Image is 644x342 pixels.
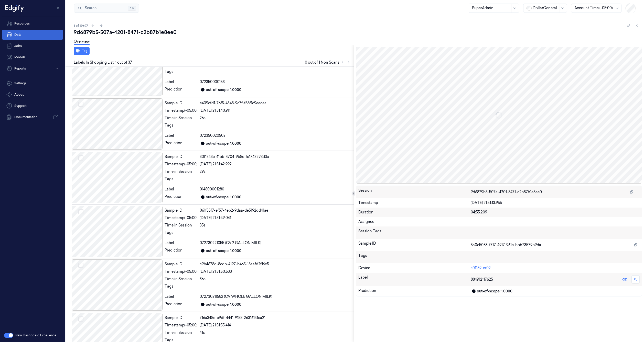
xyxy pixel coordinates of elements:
span: 0 out of 1 Non Scans [305,59,352,65]
div: [DATE] 21:51:55.414 [200,323,352,328]
a: Settings [2,78,63,88]
div: 41s [200,330,352,335]
div: Timestamp (-05:00) [165,269,198,274]
div: Sample ID [358,241,471,249]
div: Timestamp (-05:00) [165,215,198,221]
div: Time in Session [165,330,198,335]
div: Prediction [165,194,198,200]
div: Tags [165,176,198,185]
div: [DATE] 21:51:13.955 [471,200,640,206]
div: Timestamp (-05:00) [165,323,198,328]
div: out-of-scope: 1.0000 [206,141,241,146]
button: Search⌘K [74,4,139,13]
div: Timestamp (-05:00) [165,162,198,167]
div: Prediction [165,248,198,254]
span: 014800001280 [200,187,224,192]
button: Toggle Navigation [55,4,63,12]
span: 072730221055 (CV 2 GALLON MILK) [200,240,261,246]
span: 072350020502 [200,133,226,138]
div: Device [358,265,471,271]
div: Tags [165,123,198,131]
div: [DATE] 21:51:50.533 [200,269,352,274]
a: Models [2,52,63,62]
div: c9b4678d-8cdb-4197-b465-18aafd2f16c5 [200,261,352,267]
div: [DATE] 21:51:42.992 [200,162,352,167]
div: Prediction [165,87,198,93]
div: out-of-scope: 1.0000 [206,87,241,93]
a: Support [2,101,63,111]
div: Tags [165,69,198,77]
div: 716a348c-e9df-4441-9188-26316141ea21 [200,315,352,321]
div: out-of-scope: 1.0000 [206,195,241,200]
div: 30f1343e-41bb-4704-9b8e-fe1743298d3a [200,154,352,159]
div: Duration [358,210,471,215]
div: Label [165,187,198,192]
a: Resources [2,18,63,29]
div: Time in Session [165,115,198,121]
button: Reports [2,63,63,74]
div: 29s [200,169,352,174]
span: 072730211582 (CV WHOLE GALLON MILK) [200,294,272,299]
div: out-of-scope: 1.0000 [206,248,241,254]
span: Labels In Shopping List: 1 out of 37 [74,60,132,65]
div: Tags [358,253,471,261]
div: out-of-scope: 1.0000 [477,289,512,294]
div: Assignee [358,219,640,224]
a: Data [2,30,63,40]
div: 061f55f7-ef57-4eb2-9daa-de5192dd41ae [200,208,352,213]
button: Select row [78,102,83,107]
div: Prediction [358,288,471,294]
div: 35s [200,223,352,228]
div: e409cfd1-76f5-4348-9c7f-f88f1c9eecaa [200,100,352,106]
span: 9d6879b5-507a-4201-8471-c2b87b1e8ee0 [471,189,542,195]
button: Select row [78,316,83,322]
div: Tags [165,284,198,292]
div: Session [358,188,471,196]
div: 04:55.209 [471,210,640,215]
div: Time in Session [165,169,198,174]
a: Jobs [2,41,63,51]
div: Session Tags [358,229,471,237]
button: About [2,89,63,100]
div: Tags [165,230,198,238]
div: Time in Session [165,276,198,282]
div: Prediction [165,140,198,146]
div: Timestamp [358,200,471,206]
div: Label [165,294,198,299]
div: Sample ID [165,261,198,267]
div: Sample ID [165,208,198,213]
div: Label [165,79,198,85]
div: [DATE] 21:51:49.041 [200,215,352,221]
div: 36s [200,276,352,282]
div: Label [165,133,198,138]
a: Overview [74,39,90,45]
div: Sample ID [165,154,198,159]
div: 26s [200,115,352,121]
div: Label [165,240,198,246]
div: Prediction [165,301,198,307]
div: 9d6879b5-507a-4201-8471-c2b87b1e8ee0 [74,29,640,36]
a: s01189-cr02 [471,266,491,270]
div: out-of-scope: 1.0000 [206,302,241,307]
div: Timestamp (-05:00) [165,108,198,113]
a: Documentation [2,112,63,122]
div: Sample ID [165,315,198,321]
button: Select row [78,263,83,268]
div: Sample ID [165,100,198,106]
button: Tag [74,47,90,55]
span: Search [83,5,96,11]
button: Select row [78,155,83,161]
button: Select row [78,209,83,214]
div: Label [358,275,471,284]
span: 884912117625 [471,277,493,282]
span: 072350000153 [200,79,225,85]
span: 5a0e5083-f717-4917-961c-bbb73579b9da [471,242,541,248]
div: Time in Session [165,223,198,228]
span: 1 of 19697 [74,24,88,28]
div: [DATE] 21:51:40.911 [200,108,352,113]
